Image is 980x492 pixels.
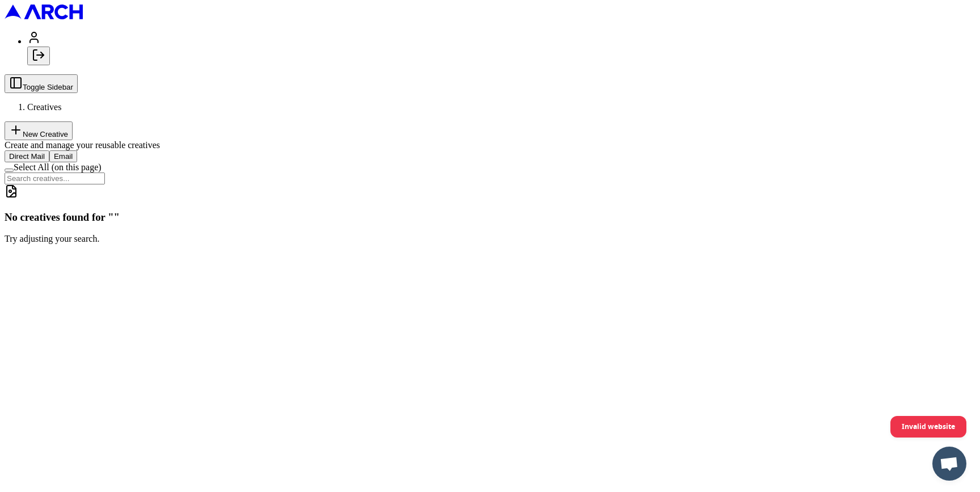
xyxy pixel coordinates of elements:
span: Toggle Sidebar [23,83,73,91]
nav: breadcrumb [5,102,975,112]
button: New Creative [5,121,73,140]
button: Log out [27,47,50,65]
p: Try adjusting your search. [5,234,975,244]
span: Creatives [27,102,61,112]
a: Open chat [932,447,966,481]
h3: No creatives found for " " [5,211,975,224]
input: Search creatives... [5,173,105,184]
button: Direct Mail [5,150,49,162]
button: Toggle Sidebar [5,74,78,93]
button: Email [49,150,77,162]
label: Select All (on this page) [14,162,102,172]
div: Create and manage your reusable creatives [5,140,975,150]
span: Invalid website [902,417,955,436]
